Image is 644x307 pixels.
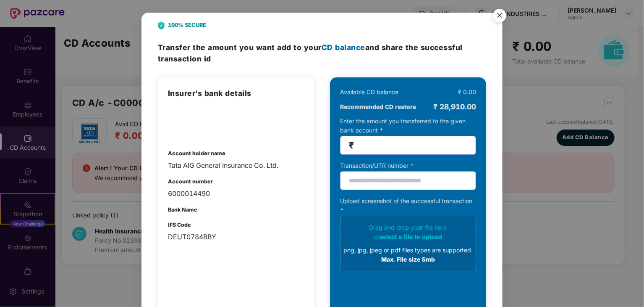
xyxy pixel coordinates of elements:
span: ₹ [349,140,354,150]
span: select a file to upload [380,233,442,240]
div: Drag and drop your file here [343,223,473,264]
div: or [343,232,473,241]
b: Recommended CD restore [340,102,416,111]
div: 6000014490 [168,188,304,199]
img: svg+xml;base64,PHN2ZyB4bWxucz0iaHR0cDovL3d3dy53My5vcmcvMjAwMC9zdmciIHdpZHRoPSI1NiIgaGVpZ2h0PSI1Ni... [488,5,511,29]
h3: Transfer the amount and share the successful transaction id [158,42,486,65]
div: Upload screenshot of the successful transaction * [340,196,476,271]
div: Max. File size 5mb [343,255,473,264]
div: ₹ 28,910.00 [433,101,476,113]
b: IFS Code [168,222,191,228]
h3: Insurer’s bank details [168,87,304,99]
b: Account holder name [168,150,225,156]
span: Drag and drop your file hereorselect a file to uploadpng, jpg, jpeg or pdf files types are suppor... [340,216,476,271]
button: Close [488,5,510,27]
div: Available CD balance [340,87,398,97]
img: employees [168,107,212,137]
div: Tata AIG General Insurance Co. Ltd. [168,160,304,171]
div: ₹ 0.00 [458,87,476,97]
b: 100% SECURE [168,21,206,29]
div: Enter the amount you transferred to the given bank account * [340,116,476,155]
span: you want add to your [239,43,365,52]
div: DEUT0784BBY [168,232,304,242]
div: png, jpg, jpeg or pdf files types are supported. [343,246,473,255]
b: Bank Name [168,206,197,213]
img: svg+xml;base64,PHN2ZyB4bWxucz0iaHR0cDovL3d3dy53My5vcmcvMjAwMC9zdmciIHdpZHRoPSIyNCIgaGVpZ2h0PSIyOC... [158,21,165,29]
b: Account number [168,178,213,185]
div: Transaction/UTR number * [340,161,476,170]
span: CD balance [322,43,365,52]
